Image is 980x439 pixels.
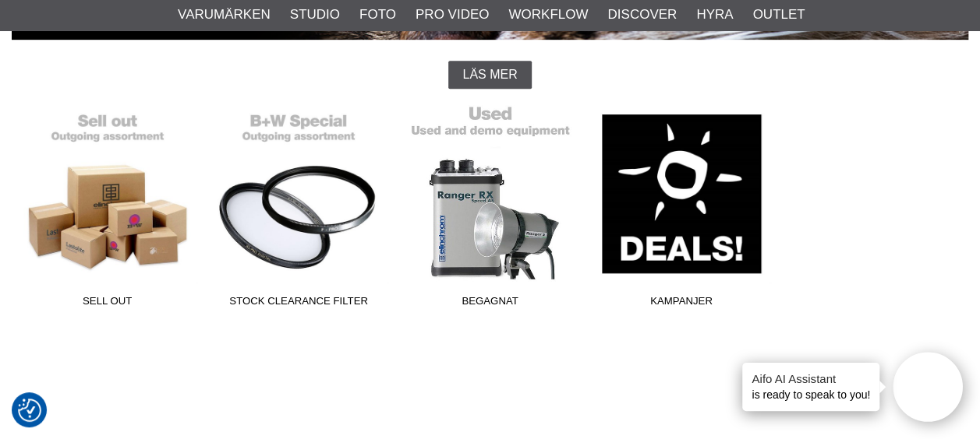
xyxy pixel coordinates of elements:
[696,5,733,25] a: Hyra
[586,104,777,314] a: Kampanjer
[178,5,271,25] a: Varumärken
[290,5,340,25] a: Studio
[359,5,396,25] a: Foto
[508,5,588,25] a: Workflow
[607,5,677,25] a: Discover
[742,363,879,411] div: is ready to speak to you!
[394,293,586,314] span: Begagnat
[18,396,41,424] button: Samtyckesinställningar
[203,293,394,314] span: Stock Clearance Filter
[462,68,517,82] span: Läs mer
[752,5,805,25] a: Outlet
[203,104,394,314] a: Stock Clearance Filter
[586,293,777,314] span: Kampanjer
[12,293,203,314] span: Sell out
[394,104,586,314] a: Begagnat
[12,104,203,314] a: Sell out
[416,5,489,25] a: Pro Video
[18,399,41,422] img: Revisit consent button
[752,371,870,387] h4: Aifo AI Assistant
